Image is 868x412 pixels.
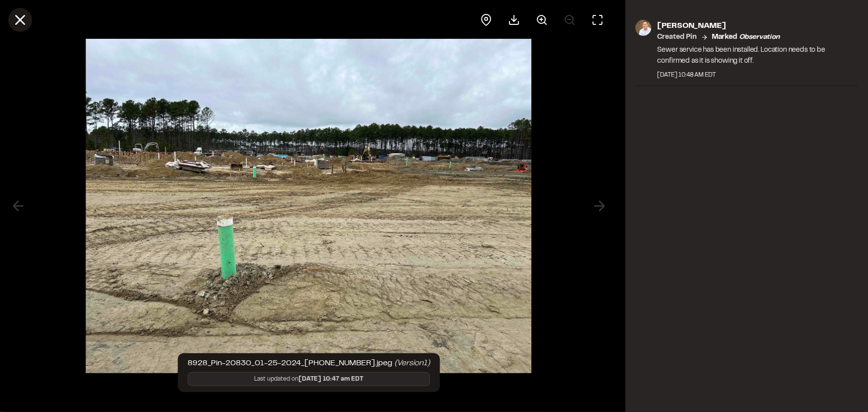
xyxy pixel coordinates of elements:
div: View pin on map [475,8,498,32]
button: Zoom in [530,8,554,32]
em: observation [739,34,780,40]
button: Toggle Fullscreen [586,8,610,32]
img: file [86,29,532,383]
p: [PERSON_NAME] [658,20,858,32]
button: Close modal [8,8,32,32]
img: photo [636,20,652,36]
p: Sewer service has been installed. Location needs to be confirmed as it is showing it off. [658,45,858,67]
p: Marked [712,32,780,43]
div: [DATE] 10:48 AM EDT [658,71,858,80]
p: Created Pin [658,32,697,43]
